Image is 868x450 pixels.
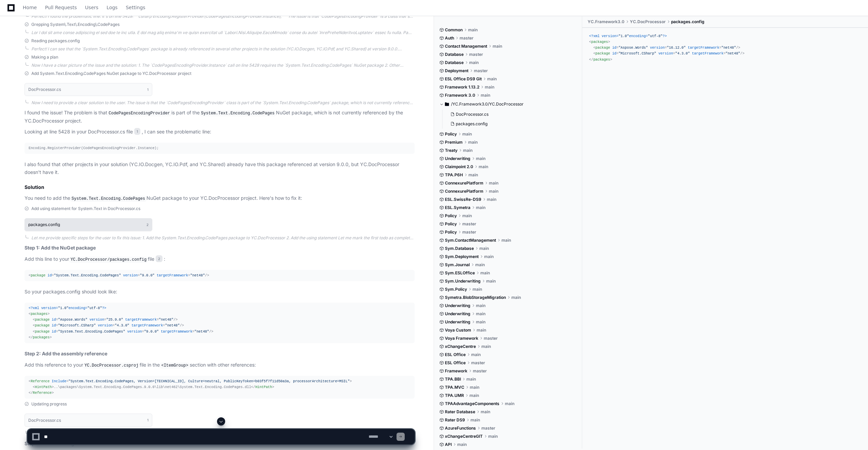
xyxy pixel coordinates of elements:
p: Add this line to your file : [25,255,415,263]
span: version [127,330,142,334]
span: main [489,189,498,194]
span: "Aspose.Words" [58,318,87,322]
span: main [463,148,472,153]
span: Settings [126,5,145,10]
span: main [475,262,485,268]
span: "net48" [722,46,736,50]
span: main [477,327,486,333]
span: main [468,27,478,33]
span: Grepping System\.Text\.Encoding\.CodePages [31,22,120,27]
span: packages.config [456,121,487,127]
div: Encoding.RegisterProvider(CodePagesEncodingProvider.Instance); [29,145,410,151]
span: Sym.Deployment [445,254,479,259]
span: YC.Framework3.0 [588,19,624,25]
strong: Step 1: Add the NuGet package [25,245,96,251]
span: main [462,213,472,219]
span: Common [445,27,463,33]
span: master [462,221,476,227]
span: "net48" [195,330,209,334]
span: < = = = /> [33,330,213,334]
span: main [505,401,514,406]
span: Policy [445,221,457,227]
span: main [476,205,485,210]
span: "System.Text.Encoding.CodePages" [58,330,125,334]
span: main [476,311,485,317]
svg: Directory [445,100,449,108]
span: Underwriting [445,311,470,317]
span: Sym.Journal [445,262,470,268]
span: ESL Office DS9 Git [445,76,482,82]
span: main [468,140,478,145]
code: <ItemGroup> [160,363,189,369]
span: Updating progress [31,401,67,407]
span: package [595,51,610,55]
span: 2 [156,255,162,262]
span: < > [29,312,50,316]
span: Include [52,379,66,383]
span: targetFramework [131,323,163,327]
span: 1 [134,128,140,135]
span: Database [445,52,464,57]
span: targetFramework [157,273,188,277]
span: version [123,273,138,277]
span: main [476,156,485,161]
span: id [612,46,616,50]
span: ESL.SwissRe-DS9 [445,197,481,202]
span: Policy [445,213,457,219]
span: main [486,278,496,284]
span: main [466,376,476,382]
span: ConnexurePlatform [445,180,483,186]
span: main [479,164,488,170]
span: < = = = /> [33,323,184,327]
button: packages.config [448,119,573,129]
span: <?xml version= encoding= ?> [29,306,106,310]
span: Sym.Database [445,246,474,251]
span: main [487,197,496,202]
p: You need to add the NuGet package to your YC.DocProcessor project. Here's how to fix it: [25,194,415,203]
span: "1.0" [619,34,629,38]
span: package [35,323,50,327]
span: Add System.Text.Encoding.CodePages NuGet package to YC.DocProcessor project [31,71,191,76]
span: "Microsoft.CSharp" [619,51,656,55]
h1: packages.config [28,223,60,227]
span: Pull Requests [45,5,77,10]
h2: Solution [25,184,415,191]
span: ESL Office [445,360,466,366]
button: DocProcessor.cs [448,110,573,119]
span: </ > [29,391,54,395]
span: Framework 1.13.2 [445,84,479,90]
span: package [35,318,50,322]
p: I found the issue! The problem is that is part of the NuGet package, which is not currently refer... [25,109,415,125]
span: 2 [146,222,149,227]
span: Policy [445,131,457,137]
span: id [47,273,51,277]
span: < = > [29,379,352,383]
span: id [52,323,56,327]
span: "4.3.0" [115,323,129,327]
strong: Step 2: Add the assembly reference [25,351,107,356]
span: targetFramework [161,330,192,334]
span: master [469,52,483,57]
span: main [493,44,502,49]
span: targetFramework [688,46,719,50]
span: targetFramework [692,51,723,55]
code: System.Text.Encoding.CodePages [200,110,276,116]
span: Logs [107,5,118,10]
span: TPAAdvantageComponents [445,401,499,406]
span: master [474,68,488,74]
span: "net48" [159,318,173,322]
span: master [462,229,476,235]
span: Making a plan [31,54,58,60]
span: Users [85,5,98,10]
span: version [650,46,665,50]
span: "utf-8" [88,306,102,310]
span: main [470,385,479,390]
span: Add using statement for System.Text in DocProcessor.cs [31,206,140,211]
span: targetFramework [125,318,156,322]
span: TPA.MVC [445,385,464,390]
span: Reference [33,391,51,395]
span: Claimpoint 2.0 [445,164,473,170]
span: <?xml version= encoding= ?> [589,34,667,38]
span: main [481,93,490,98]
span: "net48" [165,323,180,327]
